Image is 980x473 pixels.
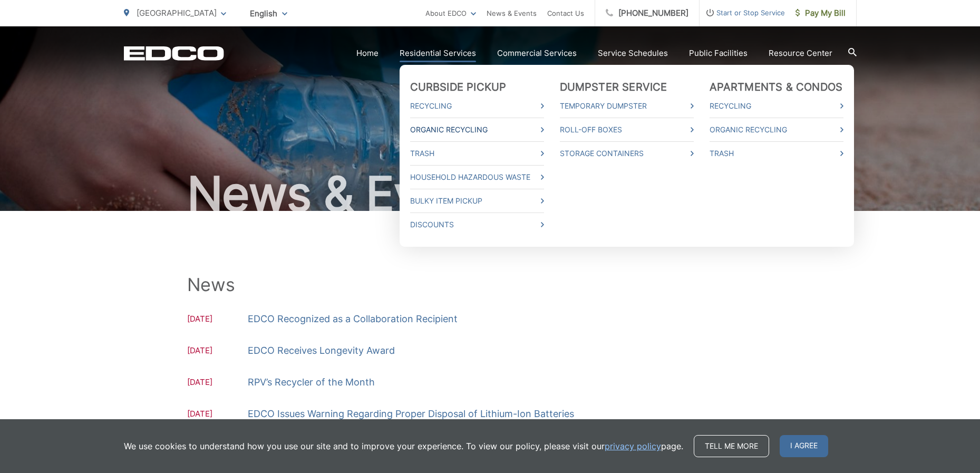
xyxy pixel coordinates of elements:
span: [DATE] [187,313,248,327]
a: EDCO Recognized as a Collaboration Recipient [248,311,458,327]
a: About EDCO [425,7,476,20]
a: Dumpster Service [560,81,667,93]
span: English [242,4,295,23]
a: Organic Recycling [710,123,843,136]
a: Trash [710,147,843,160]
a: Residential Services [400,47,476,60]
span: Pay My Bill [795,7,846,20]
span: [DATE] [187,344,248,359]
h1: News & Events [124,168,857,220]
a: Home [356,47,379,60]
a: Roll-Off Boxes [560,123,694,136]
a: privacy policy [605,440,661,452]
a: News & Events [487,7,537,20]
a: Trash [410,147,544,160]
a: EDCO Issues Warning Regarding Proper Disposal of Lithium-Ion Batteries [248,406,574,422]
a: Bulky Item Pickup [410,195,544,207]
a: Recycling [710,100,843,112]
a: Resource Center [769,47,832,60]
h2: News [187,274,793,295]
a: Contact Us [547,7,584,20]
a: Storage Containers [560,147,694,160]
a: Public Facilities [689,47,748,60]
a: Commercial Services [497,47,577,60]
span: [DATE] [187,376,248,390]
p: We use cookies to understand how you use our site and to improve your experience. To view our pol... [124,440,683,452]
a: RPV’s Recycler of the Month [248,374,375,390]
a: Temporary Dumpster [560,100,694,112]
a: Discounts [410,218,544,231]
a: EDCO Receives Longevity Award [248,343,395,359]
a: Household Hazardous Waste [410,171,544,184]
a: Recycling [410,100,544,112]
a: EDCD logo. Return to the homepage. [124,46,224,61]
span: [GEOGRAPHIC_DATA] [137,8,217,18]
a: Organic Recycling [410,123,544,136]
a: Apartments & Condos [710,81,843,93]
a: Tell me more [694,435,769,457]
a: Service Schedules [598,47,668,60]
span: [DATE] [187,408,248,422]
span: I agree [780,435,828,457]
a: Curbside Pickup [410,81,507,93]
